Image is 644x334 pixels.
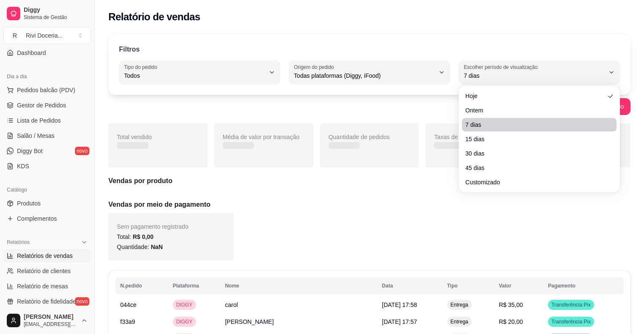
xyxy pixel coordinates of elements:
[465,120,605,129] span: 7 dias
[24,6,88,14] span: Diggy
[17,101,66,110] span: Gestor de Pedidos
[465,106,605,115] span: Ontem
[108,176,630,186] h5: Vendas por produto
[434,134,479,140] span: Taxas de entrega
[17,282,68,290] span: Relatório de mesas
[108,10,200,24] h2: Relatório de vendas
[11,31,19,40] span: R
[223,134,299,140] span: Média de valor por transação
[117,223,188,230] span: Sem pagamento registrado
[3,70,91,83] div: Dia a dia
[117,134,152,140] span: Total vendido
[17,49,46,57] span: Dashboard
[117,244,163,250] span: Quantidade:
[119,44,140,55] p: Filtros
[17,147,43,155] span: Diggy Bot
[465,164,605,172] span: 45 dias
[24,321,77,328] span: [EMAIL_ADDRESS][DOMAIN_NAME]
[17,86,75,94] span: Pedidos balcão (PDV)
[117,233,153,240] span: Total:
[464,63,540,71] label: Escolher período de visualização
[17,116,61,125] span: Lista de Pedidos
[464,71,605,80] span: 7 dias
[24,14,88,21] span: Sistema de Gestão
[17,252,73,260] span: Relatórios de vendas
[124,63,160,71] label: Tipo do pedido
[133,233,153,240] span: R$ 0,00
[7,239,30,246] span: Relatórios
[329,134,390,140] span: Quantidade de pedidos
[465,135,605,143] span: 15 dias
[3,27,91,44] button: Select a team
[17,267,71,275] span: Relatório de clientes
[3,183,91,197] div: Catálogo
[465,92,605,100] span: Hoje
[465,149,605,158] span: 30 dias
[108,200,630,210] h5: Vendas por meio de pagamento
[465,178,605,186] span: Customizado
[17,199,41,208] span: Produtos
[17,131,55,140] span: Salão / Mesas
[294,71,435,80] span: Todas plataformas (Diggy, iFood)
[17,297,76,306] span: Relatório de fidelidade
[294,63,337,71] label: Origem do pedido
[151,244,163,250] span: NaN
[124,71,265,80] span: Todos
[26,31,63,40] div: Rivi Doceria ...
[24,313,77,321] span: [PERSON_NAME]
[17,214,57,223] span: Complementos
[17,162,29,170] span: KDS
